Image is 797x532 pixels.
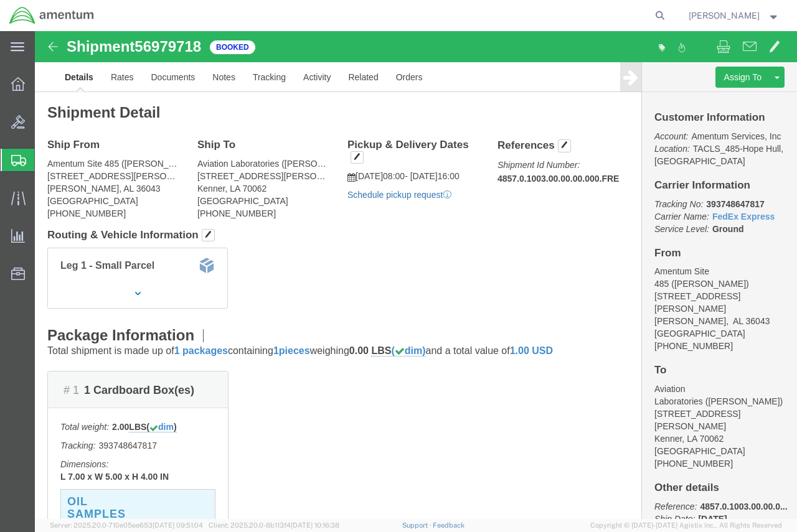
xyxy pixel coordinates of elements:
span: Copyright © [DATE]-[DATE] Agistix Inc., All Rights Reserved [590,520,782,531]
span: [DATE] 10:16:38 [291,521,339,529]
iframe: FS Legacy Container [35,31,797,519]
span: Server: 2025.20.0-710e05ee653 [50,521,203,529]
span: George Brooks [689,9,760,22]
button: [PERSON_NAME] [688,8,780,23]
span: [DATE] 09:51:04 [153,521,203,529]
span: Client: 2025.20.0-8b113f4 [209,521,339,529]
a: Support [402,521,433,529]
a: Feedback [433,521,465,529]
img: logo [9,6,95,25]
